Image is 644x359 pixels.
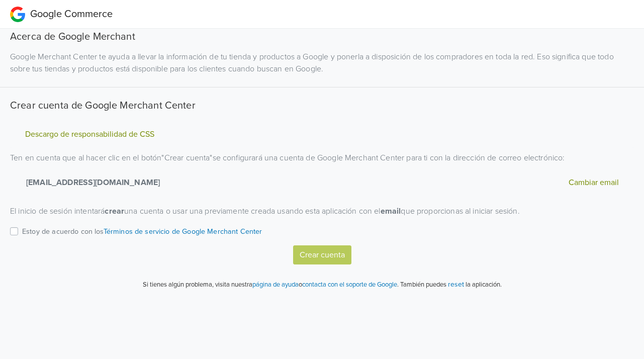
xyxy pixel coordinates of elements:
p: Ten en cuenta que al hacer clic en el botón " Crear cuenta " se configurará una cuenta de Google ... [10,152,634,197]
button: Descargo de responsabilidad de CSS [22,129,157,140]
p: También puedes la aplicación. [399,279,502,290]
strong: [EMAIL_ADDRESS][DOMAIN_NAME] [22,176,160,189]
a: contacta con el soporte de Google [302,281,397,289]
p: Estoy de acuerdo con los [22,226,262,237]
button: Cambiar email [566,176,622,189]
div: Google Merchant Center te ayuda a llevar la información de tu tienda y productos a Google y poner... [3,51,641,75]
span: Google Commerce [30,8,113,20]
h5: Crear cuenta de Google Merchant Center [10,100,634,112]
a: página de ayuda [252,281,299,289]
button: reset [448,279,464,290]
p: El inicio de sesión intentará una cuenta o usar una previamente creada usando esta aplicación con... [10,205,634,217]
p: Si tienes algún problema, visita nuestra o . [143,280,399,290]
strong: email [381,206,401,216]
strong: crear [105,206,124,216]
a: Términos de servicio de Google Merchant Center [104,227,262,236]
h5: Acerca de Google Merchant [10,31,634,43]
